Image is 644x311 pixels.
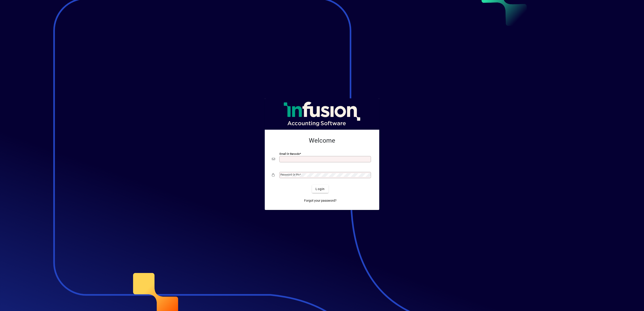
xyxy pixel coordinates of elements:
[312,185,328,193] button: Login
[316,187,325,191] span: Login
[304,198,337,203] span: Forgot your password?
[272,137,372,144] h2: Welcome
[280,152,300,155] mat-label: Email or Barcode
[280,173,300,176] mat-label: Password or Pin
[302,197,338,205] a: Forgot your password?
